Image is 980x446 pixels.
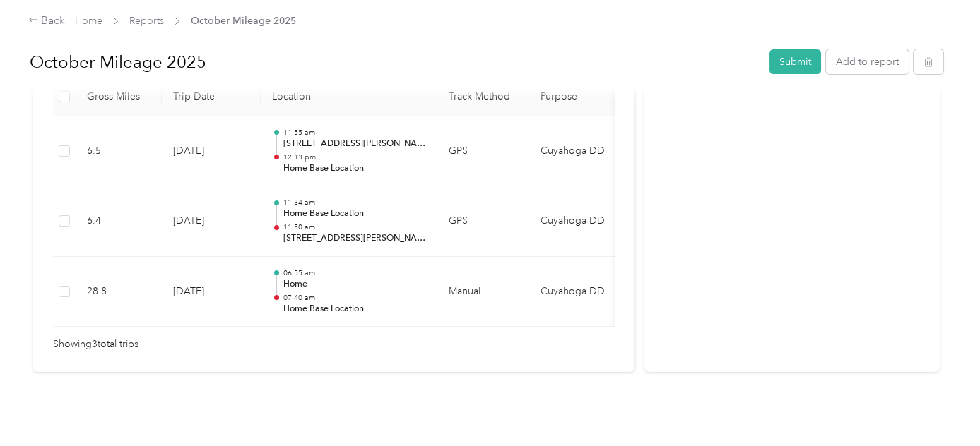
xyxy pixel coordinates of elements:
iframe: Everlance-gr Chat Button Frame [901,367,980,446]
td: Cuyahoga DD [529,186,635,257]
a: Reports [129,15,164,27]
button: Add to report [826,49,909,74]
td: 6.4 [76,186,162,257]
td: 28.8 [76,257,162,327]
p: Home Base Location [283,303,426,315]
span: October Mileage 2025 [191,13,296,28]
span: Showing 3 total trips [53,337,138,352]
td: GPS [437,186,529,257]
button: Submit [769,49,821,74]
p: 12:13 pm [283,152,426,162]
td: [DATE] [162,186,261,257]
p: 06:55 am [283,268,426,278]
p: Home Base Location [283,162,426,175]
a: Home [75,15,102,27]
p: [STREET_ADDRESS][PERSON_NAME] [283,138,426,150]
td: Cuyahoga DD [529,116,635,187]
td: 6.5 [76,116,162,187]
h1: October Mileage 2025 [30,45,760,79]
td: [DATE] [162,116,261,187]
td: Manual [437,257,529,327]
td: [DATE] [162,257,261,327]
td: GPS [437,116,529,187]
p: [STREET_ADDRESS][PERSON_NAME] [283,232,426,245]
p: Home Base Location [283,207,426,220]
div: Back [28,13,65,30]
p: 11:50 am [283,222,426,232]
p: 07:40 am [283,293,426,303]
p: 11:34 am [283,198,426,207]
p: Home [283,278,426,291]
p: 11:55 am [283,128,426,138]
td: Cuyahoga DD [529,257,635,327]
